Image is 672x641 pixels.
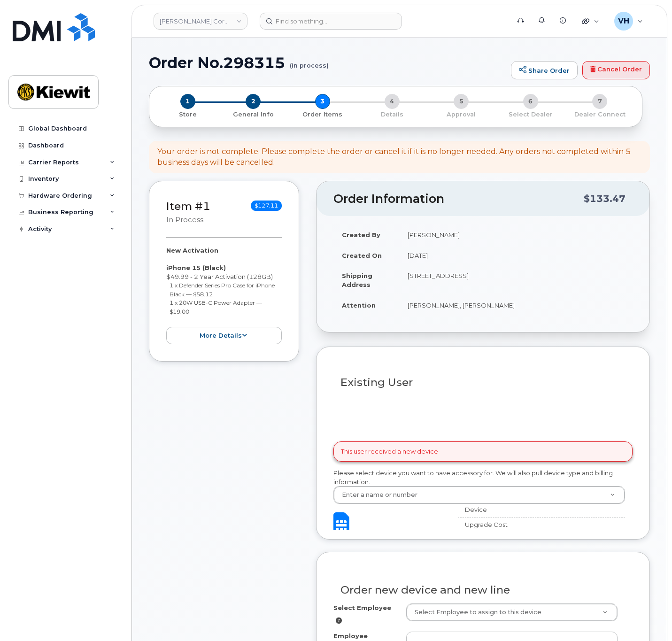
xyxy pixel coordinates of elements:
a: Enter a name or number [334,487,625,503]
a: Cancel Order [582,61,650,80]
button: more details [166,327,282,344]
h1: Order No.298315 [149,54,506,71]
h2: Order Information [333,193,584,206]
p: Store [161,110,215,119]
span: Select Employee to assign to this device [409,608,541,617]
div: Upgrade Cost [458,520,527,529]
span: Enter a name or number [336,491,417,499]
small: (in process) [290,54,329,69]
div: Your order is not complete. Please complete the order or cancel it if it is no longer needed. Any... [157,147,641,168]
p: General Info [223,110,285,119]
strong: New Activation [166,247,218,254]
small: in process [166,216,203,224]
strong: Shipping Address [342,272,372,288]
i: Selection will overwrite employee Name, Number, City and Business Units inputs [336,618,342,624]
div: This user received a new device [333,441,633,461]
h3: Existing User [340,377,626,388]
td: [PERSON_NAME] [399,224,633,245]
a: Share Order [511,61,578,80]
span: 2 [246,94,261,109]
a: Select Employee to assign to this device [407,604,617,621]
td: [PERSON_NAME], [PERSON_NAME] [399,295,633,316]
strong: Created On [342,252,382,259]
a: 2 General Info [219,109,288,119]
small: 1 x 20W USB-C Power Adapter — $19.00 [170,299,262,315]
span: $127.11 [251,201,282,211]
small: 1 x Defender Series Pro Case for iPhone Black — $58.12 [170,282,275,298]
td: [DATE] [399,245,633,266]
a: Item #1 [166,200,210,213]
h3: Order new device and new line [340,584,626,596]
div: $133.47 [584,190,626,208]
strong: Created By [342,231,380,239]
div: $49.99 - 2 Year Activation (128GB) [166,246,282,344]
div: Device [458,505,527,514]
div: - [363,526,443,535]
span: 1 [180,94,195,109]
td: [STREET_ADDRESS] [399,265,633,294]
div: Please select device you want to have accessory for. We will also pull device type and billing in... [333,469,633,504]
strong: Attention [342,301,376,309]
strong: iPhone 15 (Black) [166,264,226,271]
label: Select Employee [333,603,391,612]
a: 1 Store [157,109,219,119]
